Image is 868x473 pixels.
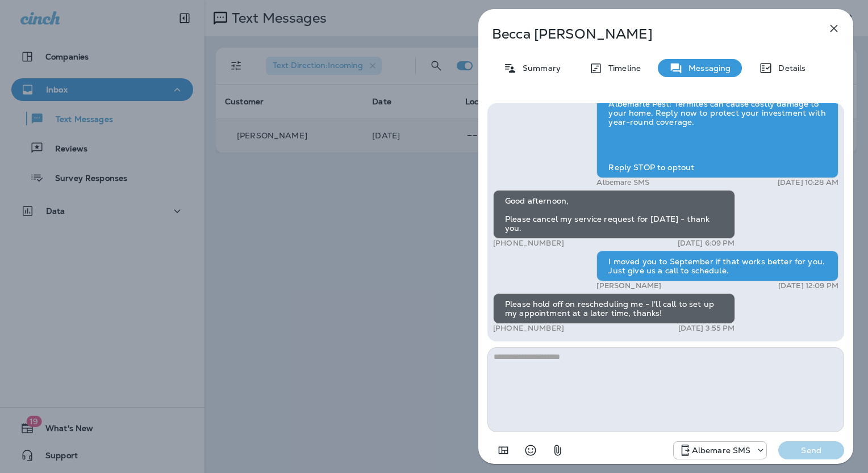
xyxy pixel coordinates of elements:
[493,324,564,333] p: [PHONE_NUMBER]
[519,439,542,462] button: Select an emoji
[596,178,649,187] p: Albemare SMS
[778,178,838,187] p: [DATE] 10:28 AM
[517,64,561,73] p: Summary
[596,251,838,281] div: I moved you to September if that works better for you. Just give us a call to schedule.
[773,64,806,73] p: Details
[596,281,661,290] p: [PERSON_NAME]
[692,446,751,455] p: Albemare SMS
[596,93,838,178] div: Albemarle Pest: Termites can cause costly damage to your home. Reply now to protect your investme...
[492,439,515,462] button: Add in a premade template
[678,324,735,333] p: [DATE] 3:55 PM
[493,190,735,239] div: Good afternoon, Please cancel my service request for [DATE] - thank you.
[493,239,564,248] p: [PHONE_NUMBER]
[674,444,767,457] div: +1 (252) 600-3555
[603,64,641,73] p: Timeline
[778,281,838,290] p: [DATE] 12:09 PM
[678,239,735,248] p: [DATE] 6:09 PM
[492,26,802,42] p: Becca [PERSON_NAME]
[683,64,731,73] p: Messaging
[493,293,735,324] div: Please hold off on rescheduling me - I'll call to set up my appointment at a later time, thanks!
